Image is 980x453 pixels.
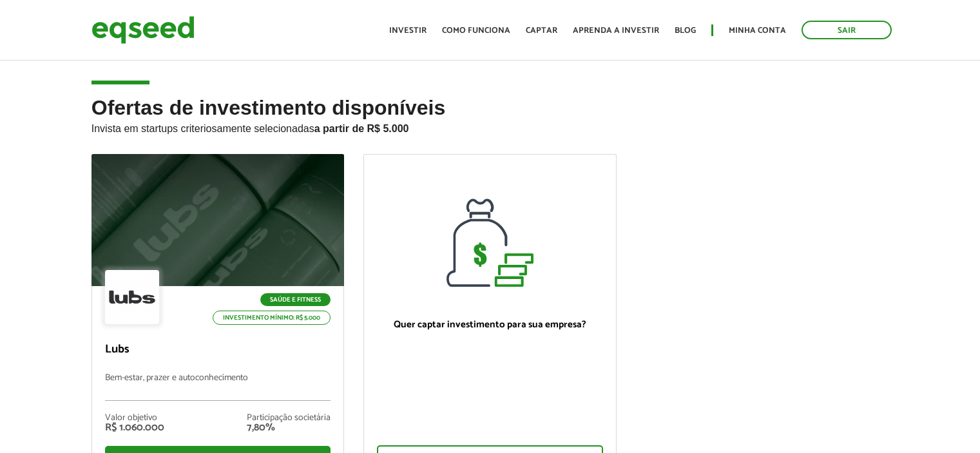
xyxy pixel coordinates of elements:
a: Investir [389,26,427,35]
div: Valor objetivo [105,414,164,423]
a: Captar [526,26,557,35]
div: Participação societária [247,414,331,423]
p: Investimento mínimo: R$ 5.000 [213,311,331,325]
p: Lubs [105,343,331,357]
h2: Ofertas de investimento disponíveis [91,97,889,154]
p: Bem-estar, prazer e autoconhecimento [105,373,331,401]
a: Minha conta [729,26,786,35]
div: R$ 1.060.000 [105,423,164,433]
strong: a partir de R$ 5.000 [314,123,409,134]
a: Aprenda a investir [573,26,659,35]
p: Saúde e Fitness [260,293,331,306]
p: Quer captar investimento para sua empresa? [377,319,603,331]
p: Invista em startups criteriosamente selecionadas [91,119,889,135]
a: Blog [675,26,696,35]
div: 7,80% [247,423,331,433]
a: Sair [802,21,892,39]
a: Como funciona [442,26,510,35]
img: EqSeed [91,13,195,47]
